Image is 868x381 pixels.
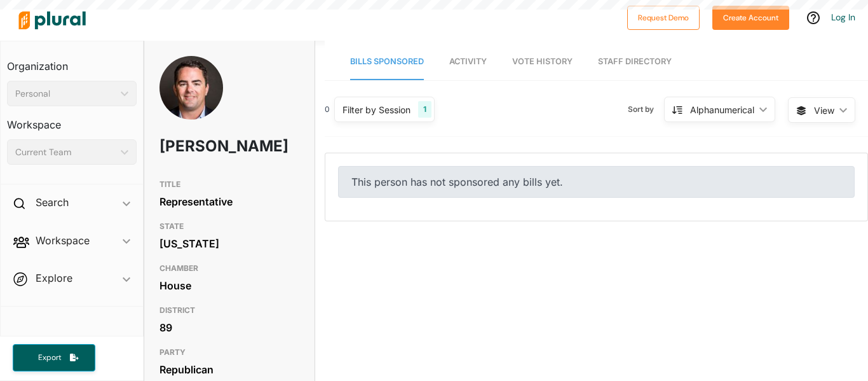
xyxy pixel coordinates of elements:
[690,103,754,116] div: Alphanumerical
[15,87,116,100] div: Personal
[712,6,789,30] button: Create Account
[159,303,299,318] h3: DISTRICT
[29,352,70,363] span: Export
[350,44,424,80] a: Bills Sponsored
[627,10,700,24] a: Request Demo
[325,104,330,115] div: 0
[159,127,243,165] h1: [PERSON_NAME]
[627,6,700,30] button: Request Demo
[338,166,855,198] div: This person has not sponsored any bills yet.
[7,48,137,76] h3: Organization
[159,192,299,211] div: Representative
[449,44,487,80] a: Activity
[36,195,69,209] h2: Search
[418,101,431,118] div: 1
[598,44,672,80] a: Staff Directory
[814,104,834,117] span: View
[159,234,299,253] div: [US_STATE]
[628,104,664,115] span: Sort by
[159,345,299,360] h3: PARTY
[512,57,573,66] span: Vote History
[712,10,789,24] a: Create Account
[449,57,487,66] span: Activity
[7,106,137,134] h3: Workspace
[159,261,299,276] h3: CHAMBER
[159,276,299,295] div: House
[159,219,299,234] h3: STATE
[342,103,410,116] div: Filter by Session
[159,360,299,379] div: Republican
[512,44,573,80] a: Vote History
[159,177,299,192] h3: TITLE
[350,57,424,66] span: Bills Sponsored
[159,318,299,337] div: 89
[15,146,116,159] div: Current Team
[831,11,855,23] a: Log In
[13,344,95,371] button: Export
[159,56,223,131] img: Headshot of Micah Caskey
